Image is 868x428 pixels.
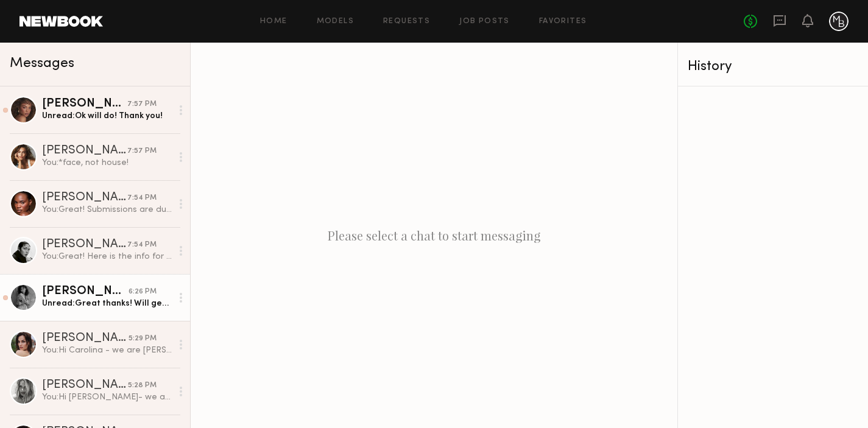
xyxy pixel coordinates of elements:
div: 7:57 PM [127,99,157,110]
a: Requests [383,18,430,26]
div: Please select a chat to start messaging [191,43,677,428]
div: 5:28 PM [128,380,157,391]
div: You: Great! Here is the info for the self-tape. Deadline is 3pm [DATE], please e-mail link to [PE... [42,251,172,262]
a: Models [317,18,354,26]
div: Unread: Ok will do! Thank you! [42,110,172,122]
div: [PERSON_NAME] [42,239,127,251]
div: [PERSON_NAME] [42,286,129,298]
div: You: Hi Carolina - we are [PERSON_NAME], a made for mama handbag line in [GEOGRAPHIC_DATA]. We ha... [42,345,172,356]
div: You: Great! Submissions are due by 3PM [DATE]. Please send the dropbox link to: [PERSON_NAME][EMA... [42,204,172,216]
div: 7:54 PM [127,239,157,251]
div: [PERSON_NAME] [42,379,128,391]
div: 7:57 PM [127,146,157,157]
div: You: Hi [PERSON_NAME]- we are [PERSON_NAME], a made for mama handbag line in [GEOGRAPHIC_DATA]. W... [42,391,172,403]
div: 6:26 PM [129,286,157,298]
div: [PERSON_NAME] [42,192,127,204]
div: [PERSON_NAME] [42,98,127,110]
a: Job Posts [459,18,510,26]
div: 7:54 PM [127,192,157,204]
div: [PERSON_NAME] [42,332,129,345]
div: 5:29 PM [129,333,157,345]
span: Messages [10,57,74,71]
div: [PERSON_NAME] [42,145,127,157]
div: Unread: Great thanks! Will get this to you by [DATE] morning! x [42,298,172,309]
a: Home [260,18,288,26]
div: You: *face, not house! [42,157,172,169]
a: Favorites [539,18,587,26]
div: History [688,60,858,74]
